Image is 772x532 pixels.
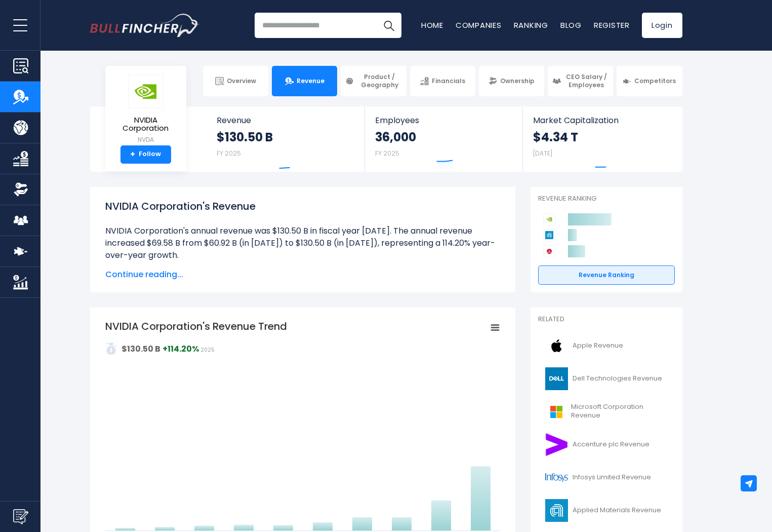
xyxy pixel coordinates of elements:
[341,66,406,96] a: Product / Geography
[105,343,117,355] img: addasd
[642,13,682,38] a: Login
[105,319,287,333] tspan: NVIDIA Corporation's Revenue Trend
[162,343,199,355] strong: +114.20%
[538,398,675,426] a: Microsoft Corporation Revenue
[410,66,475,96] a: Financials
[538,332,675,360] a: Apple Revenue
[543,245,555,257] img: Broadcom competitors logo
[594,20,630,30] a: Register
[533,129,578,145] strong: $4.34 T
[203,66,268,96] a: Overview
[217,149,241,158] small: FY 2025
[564,73,608,89] span: CEO Salary / Employees
[121,343,160,355] strong: $130.50 B
[543,229,555,241] img: Applied Materials competitors logo
[538,464,675,491] a: Infosys Limited Revenue
[105,269,500,281] span: Continue reading...
[538,431,675,459] a: Accenture plc Revenue
[533,116,671,125] span: Market Capitalization
[13,182,28,197] img: Ownership
[421,20,443,30] a: Home
[113,135,178,144] small: NVDA
[376,13,401,38] button: Search
[544,433,570,456] img: ACN logo
[543,213,555,225] img: NVIDIA Corporation competitors logo
[479,66,544,96] a: Ownership
[432,77,465,85] span: Financials
[634,77,676,85] span: Competitors
[544,400,568,423] img: MSFT logo
[200,346,215,354] span: 2025
[120,145,171,164] a: +Follow
[297,77,324,85] span: Revenue
[548,66,613,96] a: CEO Salary / Employees
[538,497,675,524] a: Applied Materials Revenue
[375,129,416,145] strong: 36,000
[538,365,675,393] a: Dell Technologies Revenue
[105,199,500,214] h1: NVIDIA Corporation's Revenue
[544,499,570,522] img: AMAT logo
[544,334,570,357] img: AAPL logo
[533,149,552,158] small: [DATE]
[617,66,682,96] a: Competitors
[105,225,500,261] li: NVIDIA Corporation's annual revenue was $130.50 B in fiscal year [DATE]. The annual revenue incre...
[375,149,399,158] small: FY 2025
[272,66,337,96] a: Revenue
[217,116,355,125] span: Revenue
[217,129,273,145] strong: $130.50 B
[514,20,548,30] a: Ranking
[544,367,570,390] img: DELL logo
[365,106,522,172] a: Employees 36,000 FY 2025
[538,265,675,285] a: Revenue Ranking
[90,14,199,37] a: Go to homepage
[130,150,135,159] strong: +
[538,195,675,203] p: Revenue Ranking
[375,116,512,125] span: Employees
[113,116,178,133] span: NVIDIA Corporation
[207,106,365,172] a: Revenue $130.50 B FY 2025
[538,315,675,324] p: Related
[90,14,199,37] img: Bullfincher logo
[523,106,681,172] a: Market Capitalization $4.34 T [DATE]
[113,74,179,145] a: NVIDIA Corporation NVDA
[456,20,502,30] a: Companies
[357,73,401,89] span: Product / Geography
[560,20,582,30] a: Blog
[227,77,256,85] span: Overview
[500,77,535,85] span: Ownership
[544,466,570,489] img: INFY logo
